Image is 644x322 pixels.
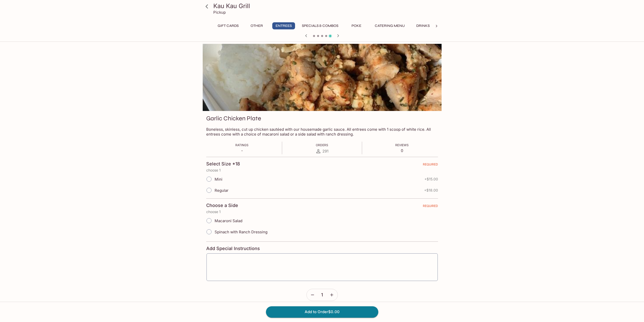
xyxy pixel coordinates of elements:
button: Catering Menu [372,22,408,29]
button: Specials & Combos [299,22,341,29]
span: Macaroni Salad [215,218,242,223]
button: Poke [345,22,368,29]
span: 291 [322,149,328,154]
div: Garlic Chicken Plate [203,44,442,111]
button: Other [245,22,268,29]
p: - [235,148,248,153]
span: REQUIRED [423,162,438,168]
span: + $18.00 [424,188,438,192]
span: Reviews [395,143,409,147]
h3: Kau Kau Grill [213,2,440,10]
span: Ratings [235,143,248,147]
button: Gift Cards [215,22,241,29]
p: Pickup [213,10,226,15]
h4: Choose a Side [206,203,238,208]
p: Boneless, skinless, cut up chicken sautéed with our housemade garlic sauce. All entrees come with... [206,127,438,137]
span: + $15.00 [424,177,438,181]
span: REQUIRED [423,204,438,210]
p: choose 1 [206,210,438,214]
span: Mini [215,177,222,182]
p: 0 [395,148,409,153]
h3: Garlic Chicken Plate [206,115,261,122]
span: Orders [316,143,328,147]
span: Regular [215,188,228,193]
button: Add to Order$0.00 [266,306,378,317]
p: choose 1 [206,168,438,172]
h4: Select Size *18 [206,161,240,167]
span: Spinach with Ranch Dressing [215,230,267,234]
button: Drinks [412,22,434,29]
button: Entrees [272,22,295,29]
h4: Add Special Instructions [206,246,438,251]
span: 1 [321,292,323,298]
